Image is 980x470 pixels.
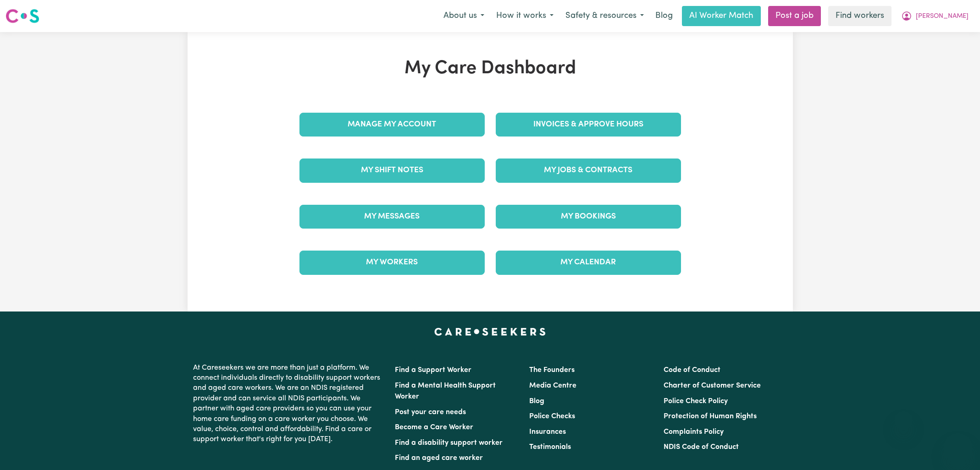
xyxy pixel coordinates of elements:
[395,366,471,374] a: Find a Support Worker
[664,382,761,389] a: Charter of Customer Service
[529,428,566,436] a: Insurances
[682,6,761,26] a: AI Worker Match
[894,411,913,430] iframe: Close message
[664,443,739,451] a: NDIS Code of Conduct
[768,6,821,26] a: Post a job
[529,443,571,451] a: Testimonials
[490,6,559,26] button: How it works
[6,5,39,27] a: Careseekers logo
[529,382,576,389] a: Media Centre
[294,58,687,80] h1: My Care Dashboard
[664,413,757,420] a: Protection of Human Rights
[299,158,485,182] a: My Shift Notes
[895,6,974,26] button: My Account
[496,251,681,274] a: My Calendar
[496,158,681,182] a: My Jobs & Contracts
[193,359,384,448] p: At Careseekers we are more than just a platform. We connect individuals directly to disability su...
[664,366,720,374] a: Code of Conduct
[529,398,544,405] a: Blog
[437,6,490,26] button: About us
[395,454,483,462] a: Find an aged care worker
[395,382,496,400] a: Find a Mental Health Support Worker
[496,113,681,137] a: Invoices & Approve Hours
[916,11,969,22] span: [PERSON_NAME]
[496,205,681,229] a: My Bookings
[395,424,473,431] a: Become a Care Worker
[828,6,891,26] a: Find workers
[395,409,466,416] a: Post your care needs
[395,439,503,447] a: Find a disability support worker
[650,6,678,26] a: Blog
[529,413,575,420] a: Police Checks
[6,8,39,24] img: Careseekers logo
[434,328,546,335] a: Careseekers home page
[664,398,728,405] a: Police Check Policy
[943,433,973,463] iframe: Button to launch messaging window
[299,251,485,274] a: My Workers
[559,6,650,26] button: Safety & resources
[299,113,485,137] a: Manage My Account
[299,205,485,229] a: My Messages
[529,366,575,374] a: The Founders
[664,428,724,436] a: Complaints Policy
